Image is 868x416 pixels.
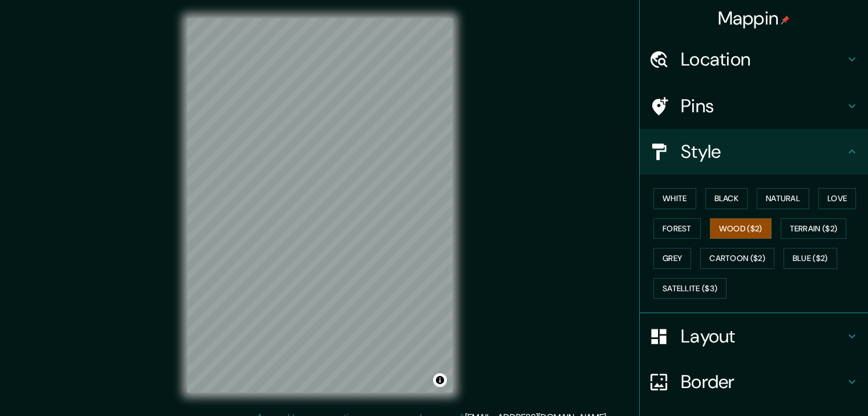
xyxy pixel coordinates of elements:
[640,313,868,359] div: Layout
[681,370,845,393] h4: Border
[781,15,790,25] img: pin-icon.png
[710,218,772,239] button: Wood ($2)
[681,48,845,71] h4: Location
[766,372,855,403] iframe: Help widget launcher
[653,188,696,209] button: White
[718,7,790,30] h4: Mappin
[818,188,856,209] button: Love
[640,36,868,82] div: Location
[681,140,845,163] h4: Style
[781,218,847,239] button: Terrain ($2)
[653,248,691,269] button: Grey
[433,373,447,387] button: Toggle attribution
[653,278,726,299] button: Satellite ($3)
[681,325,845,348] h4: Layout
[187,18,453,393] canvas: Map
[640,83,868,129] div: Pins
[653,218,701,239] button: Forest
[784,248,837,269] button: Blue ($2)
[640,129,868,174] div: Style
[757,188,809,209] button: Natural
[640,359,868,405] div: Border
[705,188,748,209] button: Black
[700,248,774,269] button: Cartoon ($2)
[681,95,845,117] h4: Pins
